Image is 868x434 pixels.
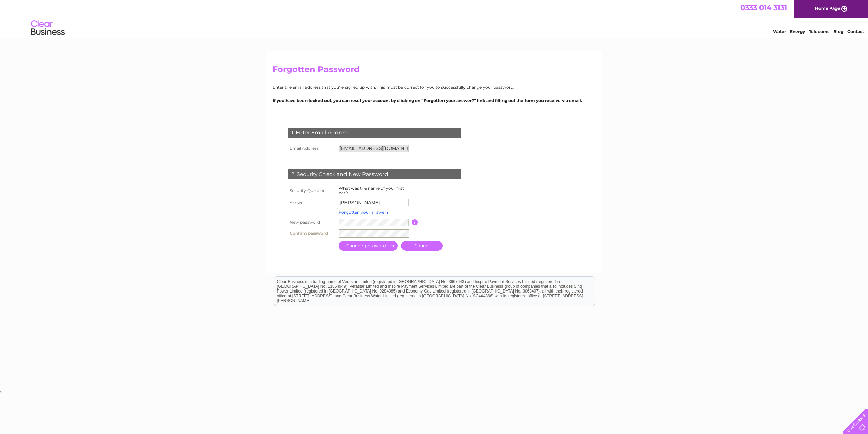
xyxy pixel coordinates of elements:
[273,97,595,104] p: If you have been locked out, you can reset your account by clicking on “Forgotten your answer?” l...
[286,197,337,208] th: Answer
[790,29,805,34] a: Energy
[847,29,864,34] a: Contact
[274,4,595,33] div: Clear Business is a trading name of Verastar Limited (registered in [GEOGRAPHIC_DATA] No. 3667643...
[773,29,786,34] a: Water
[833,29,843,34] a: Blog
[286,143,337,154] th: Email Address
[286,228,337,239] th: Confirm password
[288,128,461,138] div: 1. Enter Email Address
[288,169,461,180] div: 2. Security Check and New Password
[740,3,787,12] a: 0333 014 3131
[31,18,65,38] img: logo.png
[286,217,337,228] th: New password
[273,84,595,90] p: Enter the email address that you're signed up with. This must be correct for you to successfully ...
[339,241,398,251] input: Submit
[273,64,595,77] h2: Forgotten Password
[809,29,829,34] a: Telecoms
[339,210,389,215] a: Forgotten your answer?
[286,184,337,197] th: Security Question
[412,219,418,225] input: Information
[339,186,404,195] label: What was the name of your first pet?
[401,241,443,251] a: Cancel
